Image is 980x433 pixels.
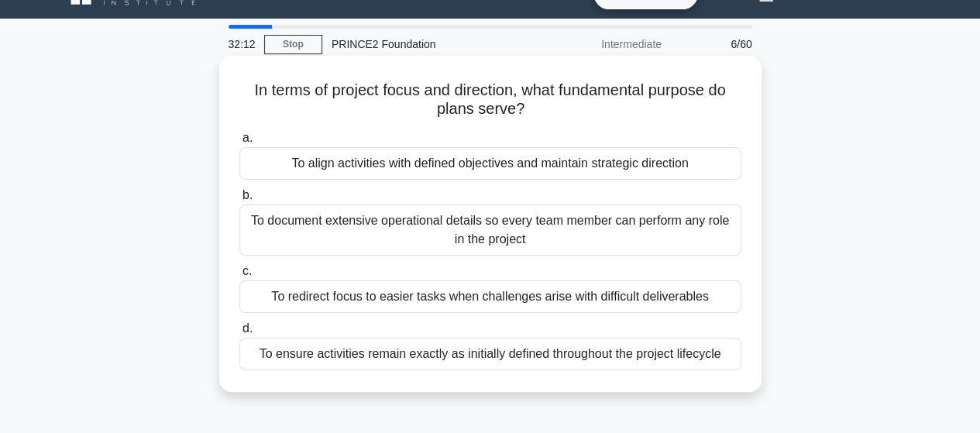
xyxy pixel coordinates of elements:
span: a. [242,131,253,144]
div: Intermediate [535,29,671,60]
a: Stop [264,35,322,54]
div: To ensure activities remain exactly as initially defined throughout the project lifecycle [239,338,741,370]
div: To align activities with defined objectives and maintain strategic direction [239,147,741,180]
h5: In terms of project focus and direction, what fundamental purpose do plans serve? [238,81,743,119]
div: To document extensive operational details so every team member can perform any role in the project [239,204,741,256]
div: PRINCE2 Foundation [322,29,535,60]
div: 32:12 [219,29,264,60]
span: c. [242,264,252,277]
div: To redirect focus to easier tasks when challenges arise with difficult deliverables [239,280,741,313]
span: d. [242,321,253,335]
span: b. [242,188,253,201]
div: 6/60 [671,29,762,60]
